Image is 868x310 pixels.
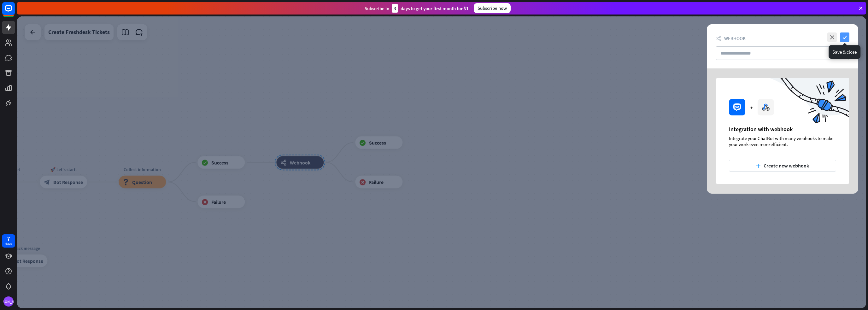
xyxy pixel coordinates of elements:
[3,296,14,307] div: [PERSON_NAME]
[840,32,849,42] i: check
[827,32,837,42] i: close
[729,135,836,147] div: Integrate your ChatBot with many webhooks to make your work even more efficient.
[724,35,746,41] span: Webhook
[5,242,12,246] div: days
[716,36,721,41] i: webhooks
[729,160,836,172] button: plusCreate new webhook
[365,4,469,13] div: Subscribe in days to get your first month for $1
[7,236,10,242] div: 7
[474,3,511,13] div: Subscribe now
[5,3,24,21] button: Open LiveChat chat widget
[392,4,398,13] div: 3
[756,164,760,168] i: plus
[2,234,15,248] a: 7 days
